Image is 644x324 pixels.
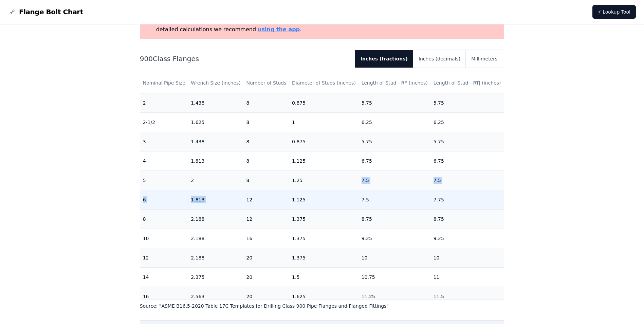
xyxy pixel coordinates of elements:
[413,50,466,68] button: Inches (decimals)
[289,151,359,170] td: 1.125
[359,170,431,190] td: 7.5
[140,209,188,229] td: 8
[243,248,289,267] td: 20
[466,50,503,68] button: Millimeters
[289,229,359,248] td: 1.375
[592,5,636,19] a: ⚡ Lookup Tool
[243,190,289,209] td: 12
[289,170,359,190] td: 1.25
[188,267,243,287] td: 2.375
[359,93,431,112] td: 5.75
[431,73,504,93] th: Length of Stud - RTJ (inches)
[289,73,359,93] th: Diameter of Studs (inches)
[140,229,188,248] td: 10
[289,112,359,132] td: 1
[431,170,504,190] td: 7.5
[243,267,289,287] td: 20
[188,132,243,151] td: 1.438
[431,229,504,248] td: 9.25
[140,151,188,170] td: 4
[289,190,359,209] td: 1.125
[289,93,359,112] td: 0.875
[140,190,188,209] td: 6
[188,170,243,190] td: 2
[140,267,188,287] td: 14
[359,132,431,151] td: 5.75
[258,26,300,33] a: using the app
[431,190,504,209] td: 7.75
[359,287,431,306] td: 11.25
[140,170,188,190] td: 5
[140,303,504,309] p: Source: " ASME B16.5-2020 Table 17C Templates for Drilling Class 900 Pipe Flanges and Flanged Fit...
[243,229,289,248] td: 16
[140,132,188,151] td: 3
[243,132,289,151] td: 8
[243,170,289,190] td: 8
[8,8,16,16] img: Flange Bolt Chart Logo
[431,132,504,151] td: 5.75
[188,93,243,112] td: 1.438
[431,209,504,229] td: 8.75
[188,287,243,306] td: 2.563
[188,190,243,209] td: 1.813
[359,112,431,132] td: 6.25
[355,50,413,68] button: Inches (fractions)
[188,248,243,267] td: 2.188
[359,248,431,267] td: 10
[243,287,289,306] td: 20
[140,248,188,267] td: 12
[359,229,431,248] td: 9.25
[289,209,359,229] td: 1.375
[431,248,504,267] td: 10
[140,73,188,93] th: Nominal Pipe Size
[289,267,359,287] td: 1.5
[140,112,188,132] td: 2-1/2
[431,112,504,132] td: 6.25
[188,112,243,132] td: 1.625
[431,93,504,112] td: 5.75
[431,287,504,306] td: 11.5
[140,93,188,112] td: 2
[8,7,83,17] a: Flange Bolt Chart LogoFlange Bolt Chart
[359,267,431,287] td: 10.75
[243,151,289,170] td: 8
[359,209,431,229] td: 8.75
[289,132,359,151] td: 0.875
[243,73,289,93] th: Number of Studs
[243,209,289,229] td: 12
[188,229,243,248] td: 2.188
[289,248,359,267] td: 1.375
[243,112,289,132] td: 8
[19,7,83,17] span: Flange Bolt Chart
[359,151,431,170] td: 6.75
[289,287,359,306] td: 1.625
[156,17,502,34] p: Bolt lengths are sourced from the ASME standard listed at bottom. Exact bolt lengths will vary ba...
[431,151,504,170] td: 6.75
[431,267,504,287] td: 11
[188,151,243,170] td: 1.813
[188,73,243,93] th: Wrench Size (inches)
[140,54,350,64] h2: 900 Class Flanges
[359,73,431,93] th: Length of Stud - RF (inches)
[243,93,289,112] td: 8
[140,287,188,306] td: 16
[188,209,243,229] td: 2.188
[359,190,431,209] td: 7.5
